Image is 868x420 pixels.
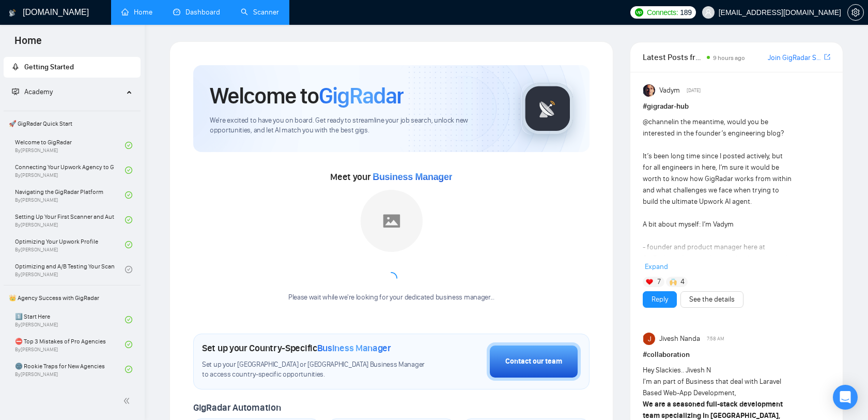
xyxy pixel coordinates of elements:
span: GigRadar [319,82,404,110]
a: Optimizing and A/B Testing Your Scanner for Better ResultsBy[PERSON_NAME] [15,258,125,281]
a: Optimizing Your Upwork ProfileBy[PERSON_NAME] [15,233,125,256]
span: Set up your [GEOGRAPHIC_DATA] or [GEOGRAPHIC_DATA] Business Manager to access country-specific op... [202,360,429,380]
a: export [824,52,830,62]
span: Academy [24,87,53,96]
span: Expand [645,262,668,271]
div: Please wait while we're looking for your dedicated business manager... [282,293,501,303]
button: setting [847,4,864,21]
img: upwork-logo.png [635,8,643,17]
span: 189 [680,7,691,18]
span: We're excited to have you on board. Get ready to streamline your job search, unlock new opportuni... [210,116,505,136]
img: Vadym [643,84,656,97]
img: gigradar-logo.png [522,83,574,134]
button: See the details [680,291,743,308]
div: Open Intercom Messenger [833,385,858,410]
span: Home [6,33,50,55]
img: 🙌 [670,278,677,286]
span: 7:58 AM [707,334,724,343]
span: Latest Posts from the GigRadar Community [643,51,704,64]
span: 7 [657,277,661,287]
a: Join GigRadar Slack Community [768,52,822,64]
a: Welcome to GigRadarBy[PERSON_NAME] [15,134,125,157]
span: 9 hours ago [713,54,745,62]
span: 🚀 GigRadar Quick Start [5,113,139,134]
h1: # gigradar-hub [643,101,830,112]
span: check-circle [125,241,132,248]
a: dashboardDashboard [173,8,220,17]
a: See the details [689,294,735,305]
a: Setting Up Your First Scanner and Auto-BidderBy[PERSON_NAME] [15,208,125,231]
button: Contact our team [487,342,581,381]
span: check-circle [125,266,132,273]
span: double-left [123,396,133,406]
span: user [705,9,712,16]
a: Connecting Your Upwork Agency to GigRadarBy[PERSON_NAME] [15,159,125,182]
span: fund-projection-screen [12,88,19,95]
span: Business Manager [317,342,391,354]
div: Contact our team [505,356,562,367]
span: check-circle [125,316,132,323]
span: Vadym [659,85,680,96]
span: export [824,53,830,61]
span: loading [384,272,398,285]
img: Jivesh Nanda [643,333,656,345]
img: logo [9,5,16,21]
span: Jivesh Nanda [659,333,700,344]
a: Navigating the GigRadar PlatformBy[PERSON_NAME] [15,184,125,206]
span: check-circle [125,366,132,373]
h1: Set up your Country-Specific [202,342,391,354]
span: @channel [643,117,673,126]
span: 👑 Agency Success with GigRadar [5,288,139,308]
span: [DATE] [687,86,701,95]
span: check-circle [125,341,132,348]
span: Meet your [330,171,452,183]
span: check-circle [125,142,132,149]
span: Business Manager [373,172,452,182]
a: setting [847,8,864,17]
img: ❤️ [646,278,653,286]
span: Getting Started [24,63,74,71]
a: ⛔ Top 3 Mistakes of Pro AgenciesBy[PERSON_NAME] [15,333,125,356]
a: Reply [652,294,668,305]
span: GigRadar Automation [193,402,281,413]
span: check-circle [125,191,132,199]
span: Connects: [647,7,678,18]
span: check-circle [125,167,132,174]
span: check-circle [125,216,132,223]
a: homeHome [121,8,152,17]
span: setting [848,8,863,17]
button: Reply [643,291,677,308]
li: Getting Started [4,57,141,78]
img: placeholder.png [361,190,423,252]
a: 🌚 Rookie Traps for New AgenciesBy[PERSON_NAME] [15,358,125,381]
span: rocket [12,63,19,70]
h1: # collaboration [643,349,830,361]
a: searchScanner [241,8,279,17]
span: Academy [12,87,53,96]
span: 4 [680,277,685,287]
h1: Welcome to [210,82,404,110]
a: 1️⃣ Start HereBy[PERSON_NAME] [15,308,125,331]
